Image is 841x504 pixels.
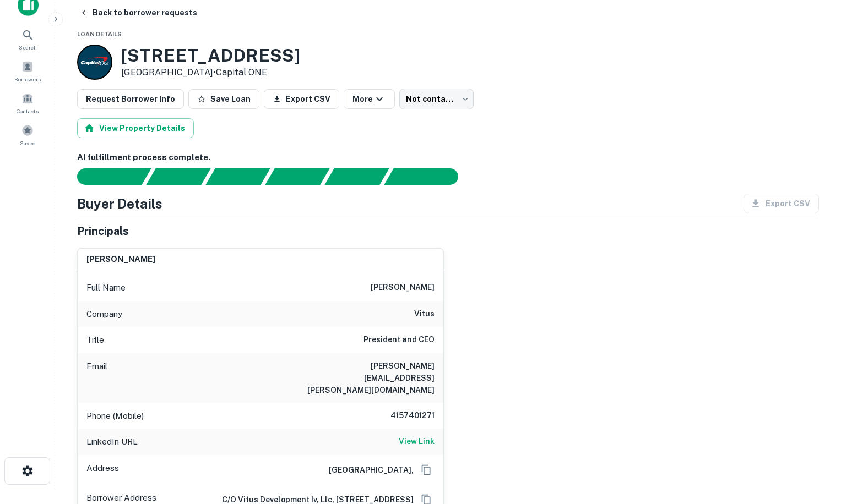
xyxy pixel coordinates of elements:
h6: President and CEO [363,333,435,347]
h4: Buyer Details [77,194,162,213]
button: Request Borrower Info [77,89,184,109]
h6: [PERSON_NAME][EMAIL_ADDRESS][PERSON_NAME][DOMAIN_NAME] [302,360,435,396]
div: Not contacted [399,89,474,109]
div: Sending borrower request to AI... [64,168,147,185]
button: More [344,89,395,109]
button: Copy Address [418,462,435,478]
h3: [STREET_ADDRESS] [121,45,300,66]
a: Borrowers [3,56,52,86]
p: Title [86,333,104,347]
button: Save Loan [188,89,259,109]
a: Saved [3,120,52,150]
div: Your request is received and processing... [146,168,210,185]
p: Full Name [86,281,126,294]
h6: View Link [399,435,435,447]
a: Search [3,24,52,54]
div: AI fulfillment process complete. [384,168,471,185]
p: [GEOGRAPHIC_DATA] • [121,66,300,79]
div: Principals found, still searching for contact information. This may take time... [324,168,389,185]
p: Phone (Mobile) [86,409,144,423]
a: Contacts [3,88,52,118]
button: Back to borrower requests [75,3,202,23]
div: Principals found, AI now looking for contact information... [265,168,329,185]
iframe: Chat Widget [786,416,841,469]
h6: 4157401271 [368,409,435,423]
h6: AI fulfillment process complete. [77,151,819,164]
button: Export CSV [264,89,339,109]
p: Email [86,360,107,396]
p: LinkedIn URL [86,435,138,448]
span: Saved [20,139,36,147]
h6: vitus [414,308,435,321]
p: Address [86,462,119,478]
h5: Principals [77,223,129,239]
h6: [GEOGRAPHIC_DATA], [320,464,414,476]
span: Contacts [17,107,39,116]
h6: [PERSON_NAME] [371,281,435,294]
p: Company [86,308,122,321]
span: Search [19,43,37,52]
h6: [PERSON_NAME] [86,253,155,266]
span: Borrowers [14,75,41,84]
span: Loan Details [77,31,122,37]
a: Capital ONE [216,67,267,78]
button: View Property Details [77,118,194,138]
div: Documents found, AI parsing details... [205,168,270,185]
a: View Link [399,435,435,448]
